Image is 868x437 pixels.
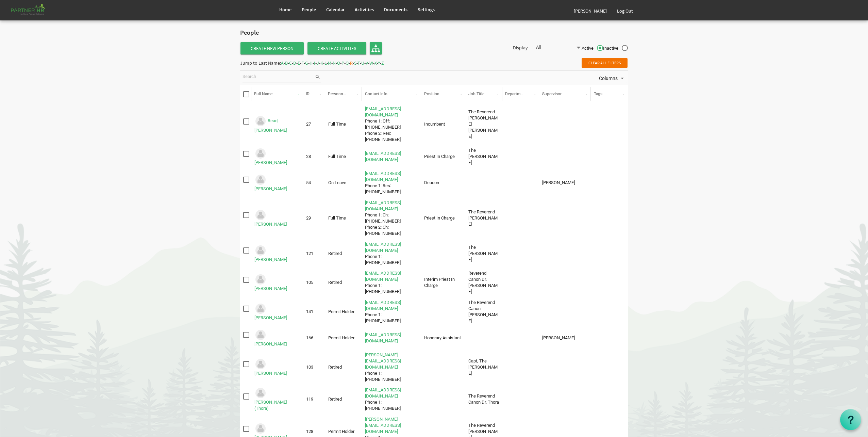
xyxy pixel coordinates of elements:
a: Organisation Chart [370,42,382,54]
td: column header Departments [502,146,539,167]
span: Tags [594,92,602,96]
span: Contact Info [365,92,387,96]
td: column header Position [421,298,465,325]
td: column header Job Title [465,327,502,349]
span: P [341,60,344,66]
span: F [301,60,304,66]
td: 29 column header ID [303,198,325,238]
a: [EMAIL_ADDRESS][DOMAIN_NAME] [365,332,401,343]
div: Search [241,71,322,85]
td: The Reverend Canon Dr. David column header Job Title [465,298,502,325]
span: H [310,60,313,66]
span: S [354,60,356,66]
a: [PERSON_NAME] [254,160,287,165]
td: column header Tags [591,169,628,196]
span: Clear all filters [582,58,628,68]
td: Read, Michael is template cell column header Full Name [251,105,303,144]
span: E [298,60,300,66]
td: column header Tags [591,386,628,413]
td: column header Departments [502,351,539,384]
td: Rice, Michael is template cell column header Full Name [251,146,303,167]
td: 28 column header ID [303,146,325,167]
td: checkbox [240,269,251,296]
button: Columns [598,74,627,83]
a: [EMAIL_ADDRESS][DOMAIN_NAME] [365,171,401,182]
td: Permit Holder column header Personnel Type [325,298,362,325]
img: Could not locate image [254,358,267,370]
td: column header Tags [591,146,628,167]
td: Full Time column header Personnel Type [325,105,362,144]
td: 119 column header ID [303,386,325,413]
td: Ross, Blair is template cell column header Full Name [251,351,303,384]
td: 103 column header ID [303,351,325,384]
td: column header Supervisor [539,298,591,325]
td: Rogers, Margaret is template cell column header Full Name [251,327,303,349]
td: column header Tags [591,269,628,296]
div: Jump to Last Name: - - - - - - - - - - - - - - - - - - - - - - - - - [240,58,384,68]
td: The Venerable John column header Job Title [465,240,502,267]
img: Could not locate image [254,244,267,257]
td: checkbox [240,169,251,196]
td: Full Time column header Personnel Type [325,146,362,167]
span: Job Title [468,92,484,96]
td: column header Supervisor [539,146,591,167]
td: mread@ontario.anglican.caPhone 1: Off: 613-345-5717Phone 2: Res: 613-343-2270 is template cell co... [362,105,421,144]
td: twrowe@sympatico.caPhone 1: 613-392-5819 is template cell column header Contact Info [362,386,421,413]
td: column header Supervisor [539,351,591,384]
img: Could not locate image [254,329,267,341]
a: [PERSON_NAME] [254,257,287,262]
span: ID [306,92,310,96]
td: Permit Holder column header Personnel Type [325,327,362,349]
td: column header Position [421,351,465,384]
td: column header Departments [502,105,539,144]
span: Activities [355,6,374,13]
span: I [314,60,315,66]
td: checkbox [240,351,251,384]
td: Retired column header Personnel Type [325,351,362,384]
span: V [366,60,368,66]
span: J [317,60,319,66]
a: [PERSON_NAME] [254,341,287,346]
img: Could not locate image [254,303,267,315]
a: [EMAIL_ADDRESS][DOMAIN_NAME] [365,271,401,282]
td: Deacon column header Position [421,169,465,196]
td: column header Departments [502,298,539,325]
span: Settings [418,6,435,13]
span: M [328,60,331,66]
td: checkbox [240,240,251,267]
td: blair.ross2@forces.gc.caPhone 1: 613-243-5387 is template cell column header Contact Info [362,351,421,384]
a: [EMAIL_ADDRESS][DOMAIN_NAME] [365,200,401,211]
img: Could not locate image [254,273,267,286]
td: Riddell, Martha is template cell column header Full Name [251,169,303,196]
a: [PERSON_NAME] [254,286,287,291]
h2: People [240,29,296,36]
td: checkbox [240,386,251,413]
td: column header Position [421,386,465,413]
a: [PERSON_NAME] [254,315,287,320]
td: 105 column header ID [303,269,325,296]
img: Could not locate image [254,174,267,186]
a: [EMAIL_ADDRESS][DOMAIN_NAME] [365,106,401,117]
input: Search [243,72,315,82]
span: R [350,60,353,66]
span: Full Name [254,92,272,96]
td: column header Position [421,240,465,267]
a: [EMAIL_ADDRESS][DOMAIN_NAME] [365,151,401,162]
td: The Reverend Canon Dr. Thora column header Job Title [465,386,502,413]
td: column header Departments [502,269,539,296]
a: Read, [PERSON_NAME] [254,118,287,133]
td: barrob518@hotmail.comPhone 1: 613-340-7313 is template cell column header Contact Info [362,269,421,296]
td: checkbox [240,146,251,167]
td: column header Tags [591,298,628,325]
td: mahaldor1923@gmail.com is template cell column header Contact Info [362,327,421,349]
span: K [320,60,323,66]
td: Priest In Charge column header Position [421,198,465,238]
td: column header Supervisor [539,269,591,296]
a: [EMAIL_ADDRESS][DOMAIN_NAME] [365,242,401,253]
img: org-chart.svg [371,44,380,53]
td: Retired column header Personnel Type [325,240,362,267]
td: Ritchie, Ian is template cell column header Full Name [251,198,303,238]
a: [PERSON_NAME][EMAIL_ADDRESS][DOMAIN_NAME] [365,417,401,434]
td: Full Time column header Personnel Type [325,198,362,238]
span: Departments [505,92,528,96]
